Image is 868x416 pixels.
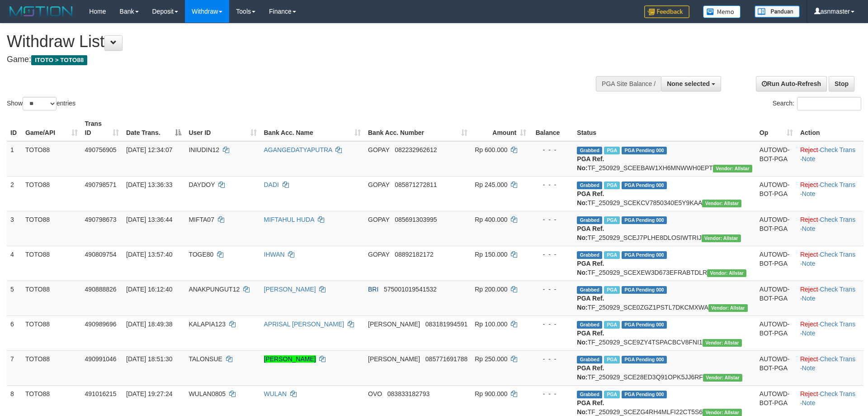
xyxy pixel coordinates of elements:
span: Marked by asnPGAWD [604,391,620,398]
label: Show entries [7,97,75,110]
a: Note [802,364,816,372]
a: AGANGEDATYAPUTRA [264,146,332,153]
th: Balance [530,115,573,141]
td: TF_250929_SCEEBAW1XH6MNWWH0EPT [573,141,755,177]
b: PGA Ref. No: [577,155,604,172]
select: Showentries [23,97,57,110]
span: Rp 150.000 [475,251,507,258]
span: Copy 575001019541532 to clipboard [384,286,437,293]
span: None selected [667,80,710,87]
span: Copy 083181994591 to clipboard [425,320,467,328]
td: 4 [7,246,22,281]
span: Vendor URL: https://secure31.1velocity.biz [703,374,742,382]
th: Game/API: activate to sort column ascending [22,115,81,141]
td: 6 [7,316,22,350]
span: 491016215 [85,390,117,397]
span: [DATE] 18:49:38 [126,320,172,328]
th: Trans ID: activate to sort column ascending [81,115,123,141]
td: 5 [7,281,22,316]
td: · · [797,246,863,281]
span: [DATE] 13:36:33 [126,181,172,188]
span: [DATE] 12:34:07 [126,146,172,153]
div: PGA Site Balance / [596,76,661,91]
img: MOTION_logo.png [7,5,75,18]
span: Copy 08892182172 to clipboard [395,251,434,258]
span: DAYDOY [189,181,215,188]
td: TF_250929_SCEXEW3D673EFRABTDLR [573,246,755,281]
span: Grabbed [577,251,602,259]
a: Note [802,295,816,302]
span: 490888826 [85,286,117,293]
span: ITOTO > TOTO88 [31,55,87,65]
th: Date Trans.: activate to sort column descending [123,115,185,141]
span: Marked by asnPGAWD [604,147,620,154]
a: Stop [829,76,854,91]
td: 2 [7,176,22,211]
span: Vendor URL: https://secure31.1velocity.biz [702,200,741,207]
span: BRI [368,286,378,293]
a: Reject [800,390,818,397]
b: PGA Ref. No: [577,260,604,276]
a: Reject [800,181,818,188]
div: - - - [533,145,570,154]
span: Rp 250.000 [475,355,507,363]
b: PGA Ref. No: [577,330,604,346]
span: [DATE] 13:36:44 [126,216,172,223]
th: Bank Acc. Number: activate to sort column ascending [364,115,471,141]
span: PGA Pending [622,216,667,224]
span: Vendor URL: https://secure31.1velocity.biz [703,339,742,347]
span: PGA Pending [622,286,667,294]
a: [PERSON_NAME] [264,286,316,293]
th: User ID: activate to sort column ascending [185,115,260,141]
img: Button%20Memo.svg [703,5,741,18]
span: Rp 900.000 [475,390,507,397]
a: Note [802,260,816,267]
b: PGA Ref. No: [577,399,604,416]
span: 490798673 [85,216,117,223]
th: Action [797,115,863,141]
td: TF_250929_SCE0ZGZ1PSTL7DKCMXWA [573,281,755,316]
a: APRISAL [PERSON_NAME] [264,320,344,328]
td: TOTO88 [22,350,81,385]
a: Note [802,225,816,232]
span: Copy 085771691788 to clipboard [425,355,467,363]
a: Check Trans [820,286,856,293]
a: Reject [800,146,818,153]
span: Marked by asnPGAWD [604,286,620,294]
a: Check Trans [820,355,856,363]
a: Check Trans [820,390,856,397]
a: Reject [800,251,818,258]
span: Marked by asnPGAWD [604,356,620,363]
b: PGA Ref. No: [577,225,604,241]
span: Vendor URL: https://secure31.1velocity.biz [707,269,746,277]
span: [DATE] 19:27:24 [126,390,172,397]
span: GOPAY [368,181,389,188]
a: Check Trans [820,320,856,328]
a: Run Auto-Refresh [756,76,827,91]
span: Grabbed [577,391,602,398]
td: AUTOWD-BOT-PGA [756,176,797,211]
td: · · [797,141,863,177]
button: None selected [661,76,721,91]
a: Note [802,399,816,406]
span: INIUDIN12 [189,146,219,153]
a: Check Trans [820,251,856,258]
span: 490809754 [85,251,117,258]
td: AUTOWD-BOT-PGA [756,281,797,316]
a: WULAN [264,390,287,397]
span: [DATE] 16:12:40 [126,286,172,293]
td: AUTOWD-BOT-PGA [756,141,797,177]
a: Check Trans [820,216,856,223]
b: PGA Ref. No: [577,295,604,311]
span: PGA Pending [622,321,667,329]
a: Reject [800,355,818,363]
span: Vendor URL: https://secure31.1velocity.biz [713,165,752,172]
th: Amount: activate to sort column ascending [471,115,530,141]
th: ID [7,115,22,141]
td: TOTO88 [22,281,81,316]
span: Rp 600.000 [475,146,507,153]
a: DADI [264,181,279,188]
td: · · [797,316,863,350]
span: Grabbed [577,356,602,363]
span: WULAN0805 [189,390,226,397]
